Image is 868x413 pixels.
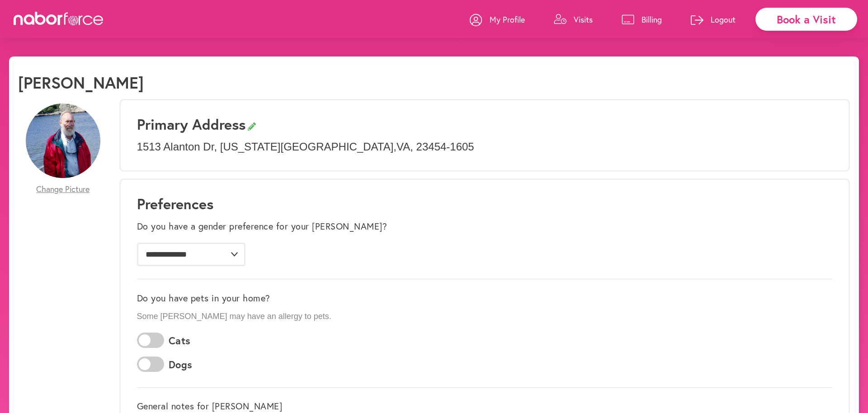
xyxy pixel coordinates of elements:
[137,221,387,232] label: Do you have a gender preference for your [PERSON_NAME]?
[490,14,525,25] p: My Profile
[622,6,662,33] a: Billing
[574,14,593,25] p: Visits
[691,6,736,33] a: Logout
[137,312,832,322] p: Some [PERSON_NAME] may have an allergy to pets.
[137,141,832,154] p: 1513 Alanton Dr , [US_STATE][GEOGRAPHIC_DATA] , VA , 23454-1605
[470,6,525,33] a: My Profile
[137,195,832,212] h1: Preferences
[169,359,193,371] label: Dogs
[554,6,593,33] a: Visits
[26,103,100,178] img: jHQ4BE6tSAy8iBLHTRC8
[36,184,90,194] span: Change Picture
[755,8,857,31] div: Book a Visit
[169,335,191,347] label: Cats
[642,14,662,25] p: Billing
[137,401,283,412] label: General notes for [PERSON_NAME]
[137,293,270,304] label: Do you have pets in your home?
[137,116,832,133] h3: Primary Address
[711,14,736,25] p: Logout
[18,73,144,92] h1: [PERSON_NAME]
